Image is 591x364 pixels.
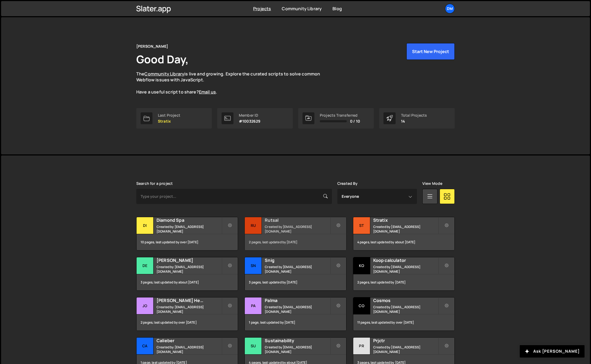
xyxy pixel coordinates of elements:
a: Ko Koop calculator Created by [EMAIL_ADDRESS][DOMAIN_NAME] 2 pages, last updated by [DATE] [353,257,455,291]
div: Su [245,338,262,355]
a: Pa Palma Created by [EMAIL_ADDRESS][DOMAIN_NAME] 1 page, last updated by [DATE] [244,297,346,331]
div: Di [137,217,154,234]
div: 2 pages, last updated by [DATE] [245,234,346,250]
h2: Rutsal [265,217,330,223]
p: 14 [401,119,427,123]
small: Created by [EMAIL_ADDRESS][DOMAIN_NAME] [265,345,330,354]
div: 11 pages, last updated by over [DATE] [353,314,454,331]
div: Last Project [158,113,180,117]
label: Created By [337,181,358,186]
div: Ru [245,217,262,234]
a: St Stratix Created by [EMAIL_ADDRESS][DOMAIN_NAME] 4 pages, last updated by about [DATE] [353,217,455,251]
input: Type your project... [136,189,332,204]
div: 4 pages, last updated by about [DATE] [353,234,454,250]
a: Sn Snig Created by [EMAIL_ADDRESS][DOMAIN_NAME] 3 pages, last updated by [DATE] [244,257,346,291]
a: Jo [PERSON_NAME] Health Created by [EMAIL_ADDRESS][DOMAIN_NAME] 2 pages, last updated by over [DATE] [136,297,238,331]
div: Pr [353,338,370,355]
small: Created by [EMAIL_ADDRESS][DOMAIN_NAME] [157,305,222,314]
small: Created by [EMAIL_ADDRESS][DOMAIN_NAME] [157,224,222,234]
h2: [PERSON_NAME] Health [157,297,222,303]
div: 3 pages, last updated by about [DATE] [137,274,238,290]
a: Blog [332,6,342,12]
a: Co Cosmos Created by [EMAIL_ADDRESS][DOMAIN_NAME] 11 pages, last updated by over [DATE] [353,297,455,331]
a: De [PERSON_NAME] Created by [EMAIL_ADDRESS][DOMAIN_NAME] 3 pages, last updated by about [DATE] [136,257,238,291]
a: Dm [445,4,455,13]
h2: [PERSON_NAME] [157,257,222,263]
div: Projects Transferred [320,113,360,117]
h2: Snig [265,257,330,263]
h2: Palma [265,297,330,303]
div: De [137,257,154,274]
small: Created by [EMAIL_ADDRESS][DOMAIN_NAME] [265,265,330,274]
div: 3 pages, last updated by [DATE] [245,274,346,290]
div: Total Projects [401,113,427,117]
span: 0 / 10 [350,119,360,123]
small: Created by [EMAIL_ADDRESS][DOMAIN_NAME] [373,345,438,354]
div: Co [353,297,370,314]
div: 2 pages, last updated by [DATE] [353,274,454,290]
small: Created by [EMAIL_ADDRESS][DOMAIN_NAME] [265,224,330,234]
small: Created by [EMAIL_ADDRESS][DOMAIN_NAME] [157,265,222,274]
h2: Stratix [373,217,438,223]
h2: Cosmos [373,297,438,303]
small: Created by [EMAIL_ADDRESS][DOMAIN_NAME] [373,224,438,234]
button: Ask [PERSON_NAME] [520,345,585,358]
h2: Calieber [157,338,222,344]
button: Start New Project [406,43,455,60]
label: View Mode [422,181,442,186]
h2: Sustainability [265,338,330,344]
div: St [353,217,370,234]
h2: Diamond Spa [157,217,222,223]
h1: Good Day, [136,52,189,67]
div: 2 pages, last updated by over [DATE] [137,314,238,331]
a: Di Diamond Spa Created by [EMAIL_ADDRESS][DOMAIN_NAME] 10 pages, last updated by over [DATE] [136,217,238,251]
a: Community Library [144,71,184,77]
div: [PERSON_NAME] [136,43,168,50]
h2: Koop calculator [373,257,438,263]
div: 10 pages, last updated by over [DATE] [137,234,238,250]
small: Created by [EMAIL_ADDRESS][DOMAIN_NAME] [157,345,222,354]
div: Pa [245,297,262,314]
div: Ca [137,338,154,355]
a: Ru Rutsal Created by [EMAIL_ADDRESS][DOMAIN_NAME] 2 pages, last updated by [DATE] [244,217,346,251]
a: Email us [199,89,216,95]
a: Projects [253,6,271,12]
div: Member ID [239,113,260,117]
div: 1 page, last updated by [DATE] [245,314,346,331]
small: Created by [EMAIL_ADDRESS][DOMAIN_NAME] [373,265,438,274]
small: Created by [EMAIL_ADDRESS][DOMAIN_NAME] [265,305,330,314]
p: #10032629 [239,119,260,123]
div: Jo [137,297,154,314]
a: Community Library [282,6,322,12]
p: The is live and growing. Explore the curated scripts to solve common Webflow issues with JavaScri... [136,71,331,95]
label: Search for a project [136,181,173,186]
div: Ko [353,257,370,274]
h2: Prjctr [373,338,438,344]
a: Last Project Stratix [136,108,212,129]
p: Stratix [158,119,180,123]
div: Sn [245,257,262,274]
small: Created by [EMAIL_ADDRESS][DOMAIN_NAME] [373,305,438,314]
